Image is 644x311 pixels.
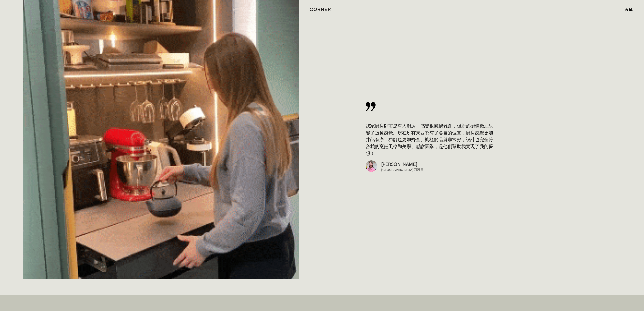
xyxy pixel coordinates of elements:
font: 我家廚房以前是單人廚房，感覺很擁擠雜亂，但新的櫥櫃徹底改變了這種感覺。現在所有東西都有了各自的位置，廚房感覺更加井然有序，功能也更加齊全。櫥櫃的品質非常好，設計也完全符合我的烹飪風格和美學。感謝... [366,123,493,156]
div: 選單 [619,5,633,14]
font: [PERSON_NAME] [381,161,417,167]
a: 家 [299,6,345,13]
font: 選單 [624,7,633,12]
font: [GEOGRAPHIC_DATA]西雅圖 [381,168,424,172]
